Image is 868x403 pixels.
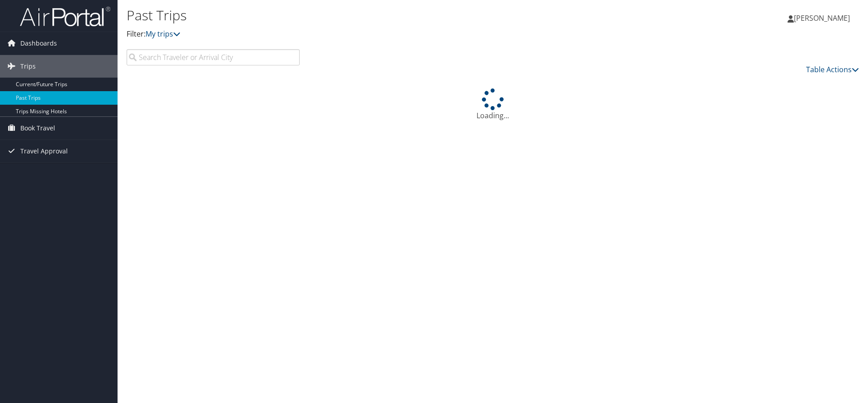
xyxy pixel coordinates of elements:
input: Search Traveler or Arrival City [127,49,300,65]
div: Loading... [127,88,859,121]
a: [PERSON_NAME] [788,5,859,32]
span: Travel Approval [20,140,68,162]
span: Dashboards [20,32,57,55]
span: Trips [20,55,36,78]
span: Book Travel [20,117,55,139]
h1: Past Trips [127,6,615,25]
a: My trips [146,29,180,39]
span: [PERSON_NAME] [794,13,850,23]
p: Filter: [127,28,615,40]
img: airportal-logo.png [20,6,110,27]
a: Table Actions [806,65,859,74]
